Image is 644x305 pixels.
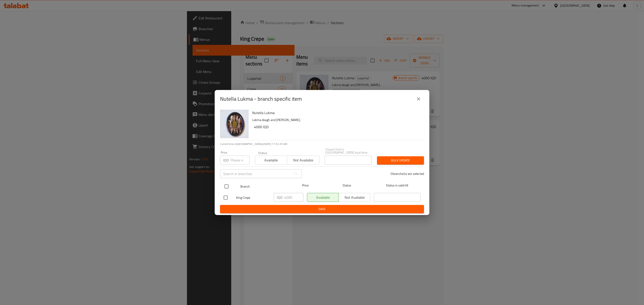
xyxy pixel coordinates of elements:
span: Save [224,206,420,212]
button: Save [220,205,424,213]
span: Available [257,157,285,163]
span: Not available [289,157,317,163]
p: IQD [277,195,282,200]
span: Price [290,183,320,188]
p: IQD [223,157,229,163]
span: Bulk update [381,158,420,163]
h6: 4000 IQD [254,124,420,130]
img: Nutella Lukma [220,110,249,138]
p: Current time in [GEOGRAPHIC_DATA] is [DATE] 11:52:25 AM [220,142,424,146]
button: close [413,94,424,104]
button: Bulk update [377,156,424,165]
span: Status [324,183,370,188]
h6: Nutella Lukma [252,110,420,116]
input: Search in branches [220,169,292,178]
p: 0 branche(s) are selected [391,171,424,176]
button: Available [255,156,287,165]
p: Lokma dough and [PERSON_NAME]. [252,117,420,123]
input: Please enter price [231,156,250,165]
button: Not available [287,156,319,165]
span: Branch [240,184,287,189]
h2: Nutella Lukma - branch specific item [220,95,302,102]
span: King Crepe [236,195,270,201]
span: Status is valid till [374,183,420,188]
input: Please enter price [284,193,303,202]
